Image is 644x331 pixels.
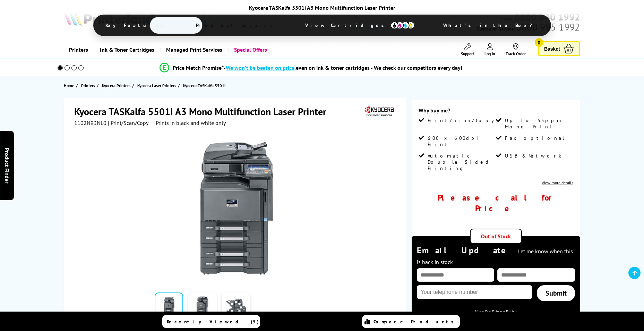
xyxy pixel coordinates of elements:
span: Print/Scan/Copy [428,117,499,124]
span: Up to 55ppm Mono Print [505,117,572,130]
input: Your telephone number [417,285,532,299]
span: Home [64,82,74,89]
span: Ink & Toner Cartridges [100,41,154,59]
div: Out of Stock [470,229,522,244]
a: Ink & Toner Cartridges [93,41,160,59]
a: Track Order [506,43,526,56]
span: 1102N93NL0 [74,119,106,126]
a: Printers [81,82,97,89]
a: Kyocera Printers [102,82,132,89]
span: | Print/Scan/Copy [108,119,148,126]
span: Kyocera Laser Printers [137,82,176,89]
span: Support [461,51,474,56]
a: Basket 0 [538,41,580,56]
a: Compare Products [362,315,460,328]
a: View Our Privacy Policy [475,309,517,314]
div: Why buy me? [419,107,573,117]
img: Kyocera TASKalfa 5501i [168,140,304,276]
a: Kyocera TASKalfa 5501i [183,82,227,89]
h1: Kyocera TASKalfa 5501i A3 Mono Multifunction Laser Printer [74,105,333,118]
span: 600 x 600dpi Print [428,135,495,147]
span: Recently Viewed (5) [167,319,259,325]
span: 0 [535,38,543,47]
a: Printers [64,41,93,59]
a: Managed Print Services [160,41,227,59]
a: Special Offers [227,41,272,59]
span: Product Details [186,17,287,34]
span: Product Finder [3,148,10,184]
a: Support [461,43,474,56]
div: Please call for Price [419,192,573,214]
span: What’s in the Box? [433,17,549,34]
span: Printers [81,82,95,89]
span: Kyocera Printers [102,82,130,89]
span: Compare Products [373,319,457,325]
a: Recently Viewed (5) [162,315,260,328]
a: Log In [484,43,495,56]
div: Email Update [417,245,575,266]
span: Basket [544,44,560,53]
img: Kyocera [363,105,395,118]
img: cmyk-icon.svg [390,22,415,29]
span: View Cartridges [295,16,425,34]
span: USB & Network [505,153,561,159]
div: Kyocera TASKalfa 5501i A3 Mono Multifunction Laser Printer [79,4,565,11]
span: We won’t be beaten on price, [226,64,296,71]
span: Automatic Double Sided Printing [428,153,495,171]
span: Kyocera TASKalfa 5501i [183,82,225,89]
span: Let me know when this is back in stock [417,248,573,265]
a: Kyocera Laser Printers [137,82,178,89]
a: Submit [537,285,575,301]
div: - even on ink & toner cartridges - We check our competitors every day! [224,64,462,71]
span: Key Features [95,17,178,34]
i: Prints in black and white only [156,119,226,126]
span: Fax optional [505,135,565,141]
li: modal_Promise [48,62,574,74]
a: View more details [542,180,573,185]
span: Log In [484,51,495,56]
span: Price Match Promise* [173,64,224,71]
a: Home [64,82,76,89]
